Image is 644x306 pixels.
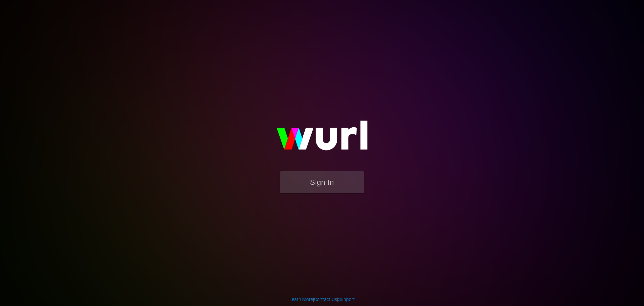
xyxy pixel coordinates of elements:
button: Sign In [280,171,364,193]
a: Support [338,297,355,302]
a: Learn More [289,297,313,302]
a: Contact Us [314,297,337,302]
img: wurl-logo-on-black-223613ac3d8ba8fe6dc639794a292ebdb59501304c7dfd60c99c58986ef67473.svg [255,106,389,171]
div: | | [289,296,355,303]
